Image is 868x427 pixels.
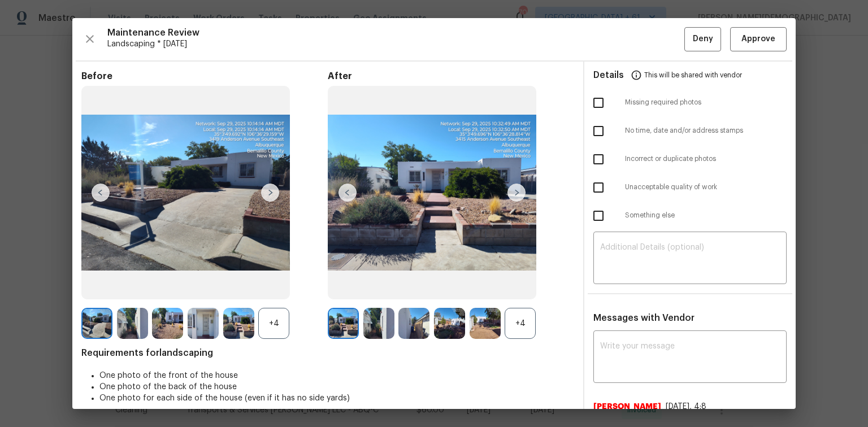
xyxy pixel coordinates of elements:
[625,154,787,164] span: Incorrect or duplicate photos
[258,308,289,339] div: +4
[584,89,796,117] div: Missing required photos
[584,202,796,230] div: Something else
[666,403,706,411] span: [DATE], 4:8
[107,27,684,38] span: Maintenance Review
[625,126,787,136] span: No time, date and/or address stamps
[92,184,110,202] img: left-chevron-button-url
[584,117,796,145] div: No time, date and/or address stamps
[644,62,742,89] span: This will be shared with vendor
[741,32,775,46] span: Approve
[593,313,695,323] span: Messages with Vendor
[625,182,787,192] span: Unacceptable quality of work
[328,71,574,82] span: After
[99,393,574,404] li: One photo for each side of the house (even if it has no side yards)
[99,381,574,393] li: One photo of the back of the house
[625,211,787,220] span: Something else
[584,145,796,173] div: Incorrect or duplicate photos
[107,38,684,50] span: Landscaping * [DATE]
[730,27,787,51] button: Approve
[693,32,713,46] span: Deny
[507,184,526,202] img: right-chevron-button-url
[593,62,624,89] span: Details
[81,71,328,82] span: Before
[593,401,661,412] span: [PERSON_NAME]
[99,370,574,381] li: One photo of the front of the house
[584,173,796,202] div: Unacceptable quality of work
[81,347,574,359] span: Requirements for landscaping
[261,184,279,202] img: right-chevron-button-url
[505,308,536,339] div: +4
[684,27,721,51] button: Deny
[338,184,357,202] img: left-chevron-button-url
[625,98,787,107] span: Missing required photos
